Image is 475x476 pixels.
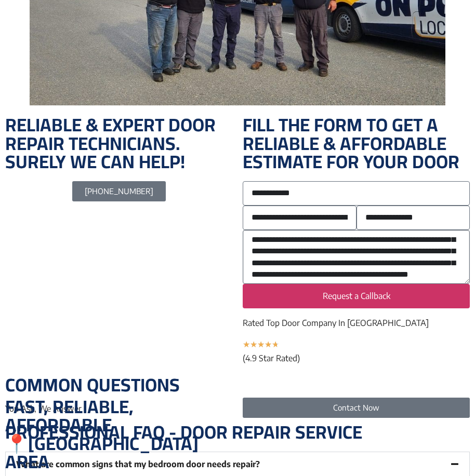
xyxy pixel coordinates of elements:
[323,292,390,300] span: Request a Callback
[243,181,470,308] form: On Point Locksmith
[5,376,470,394] h2: Common Questions
[243,319,470,327] p: Rated Top Door Company In [GEOGRAPHIC_DATA]
[5,398,232,471] h2: Fast, Reliable, Affordable 📍[GEOGRAPHIC_DATA] Area
[272,337,279,351] i: ★
[243,116,470,171] h2: Fill The Form To Get A Reliable & Affordable Estimate For Your Door
[265,337,272,351] i: ★
[243,351,470,365] div: (4.9 Star Rated)
[333,404,379,412] span: Contact Now
[243,284,470,308] button: Request a Callback
[85,187,153,195] span: [PHONE_NUMBER]
[5,116,232,171] h2: Reliable & Expert Door Repair Technicians. Surely We Can Help!
[257,337,265,351] i: ★
[243,337,279,351] div: 4.7/5
[243,337,250,351] i: ★
[72,181,166,201] a: [PHONE_NUMBER]
[250,337,257,351] i: ★
[243,398,470,418] a: Contact Now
